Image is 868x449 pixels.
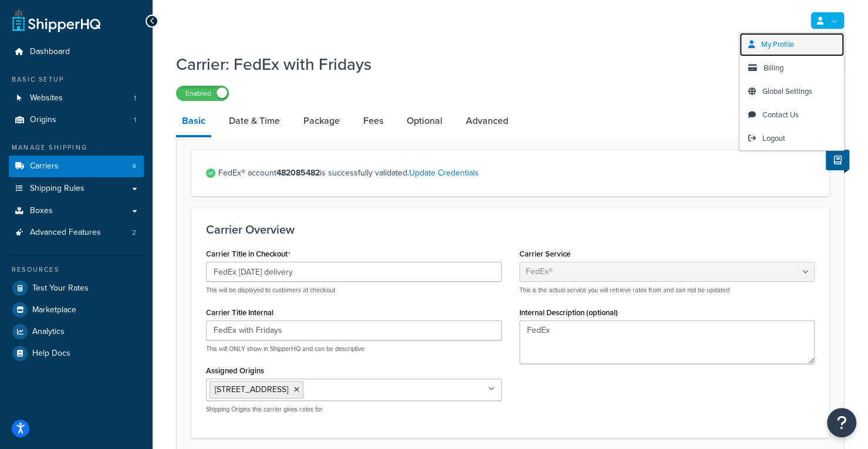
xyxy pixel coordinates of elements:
[32,349,70,359] span: Help Docs
[206,405,502,414] p: Shipping Origins this carrier gives rates for
[9,178,144,200] a: Shipping Rules
[298,107,346,135] a: Package
[9,200,144,222] a: Boxes
[9,109,144,131] a: Origins1
[9,41,144,63] a: Dashboard
[9,222,144,244] li: Advanced Features
[9,299,144,320] a: Marketplace
[9,265,144,275] div: Resources
[409,167,479,179] a: Update Credentials
[764,62,783,73] span: Billing
[357,107,389,135] a: Fees
[827,408,856,437] button: Open Resource Center
[223,107,286,135] a: Date & Time
[762,86,812,97] span: Global Settings
[739,103,844,127] a: Contact Us
[134,115,136,125] span: 1
[9,156,144,177] a: Carriers4
[739,33,844,56] a: My Profile
[9,278,144,299] a: Test Your Rates
[9,87,144,109] a: Websites1
[519,249,570,258] label: Carrier Service
[132,228,136,238] span: 2
[9,321,144,342] a: Analytics
[206,249,291,259] label: Carrier Title in Checkout
[30,47,70,57] span: Dashboard
[519,308,618,317] label: Internal Description (optional)
[401,107,448,135] a: Optional
[176,53,779,76] h1: Carrier: FedEx with Fridays
[206,366,264,375] label: Assigned Origins
[9,109,144,131] li: Origins
[206,345,502,353] p: This will ONLY show in ShipperHQ and can be descriptive
[739,127,844,150] a: Logout
[176,107,211,137] a: Basic
[826,150,849,170] button: Show Help Docs
[30,228,101,238] span: Advanced Features
[132,161,136,171] span: 4
[30,93,63,103] span: Websites
[739,56,844,80] a: Billing
[762,109,799,120] span: Contact Us
[206,286,502,295] p: This will be displayed to customers at checkout
[32,283,89,293] span: Test Your Rates
[9,343,144,364] a: Help Docs
[9,75,144,85] div: Basic Setup
[206,223,815,236] h3: Carrier Overview
[30,161,59,171] span: Carriers
[30,206,53,216] span: Boxes
[30,184,85,194] span: Shipping Rules
[762,133,785,144] span: Logout
[9,143,144,153] div: Manage Shipping
[9,156,144,177] li: Carriers
[519,286,815,295] p: This is the actual service you will retrieve rates from and can not be updated
[739,80,844,103] a: Global Settings
[215,383,288,396] span: [STREET_ADDRESS]
[761,39,794,50] span: My Profile
[218,165,815,181] span: FedEx® account is successfully validated.
[9,87,144,109] li: Websites
[134,93,136,103] span: 1
[9,222,144,244] a: Advanced Features2
[30,115,56,125] span: Origins
[177,86,228,100] label: Enabled
[206,308,273,317] label: Carrier Title Internal
[519,320,815,364] textarea: FedEx
[32,327,65,337] span: Analytics
[32,305,76,315] span: Marketplace
[460,107,514,135] a: Advanced
[276,167,320,179] strong: 482085482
